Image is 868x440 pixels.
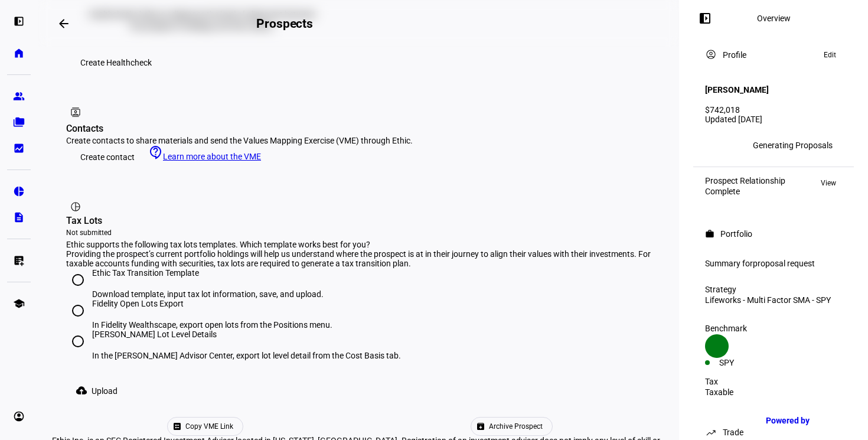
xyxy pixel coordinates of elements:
button: Archive Prospect [471,417,553,436]
div: In Fidelity Wealthscape, export open lots from the Positions menu. [92,320,332,330]
mat-icon: account_circle [705,48,717,60]
span: Create contact [80,145,135,169]
eth-mat-symbol: account_circle [13,410,25,422]
div: Complete [705,187,785,196]
eth-mat-symbol: bid_landscape [13,142,25,154]
button: Edit [818,48,842,62]
h4: [PERSON_NAME] [705,85,769,94]
eth-mat-symbol: school [13,298,25,309]
mat-icon: contact_support [149,145,163,159]
eth-mat-symbol: group [13,90,25,102]
div: Create contacts to share materials and send the Values Mapping Exercise (VME) through Ethic. [66,136,420,145]
div: Updated [DATE] [705,115,842,124]
div: Download template, input tax lot information, save, and upload. [92,289,324,299]
button: Create Healthcheck [66,51,166,74]
a: folder_copy [7,110,31,134]
eth-mat-symbol: home [13,47,25,59]
div: Tax Lots [66,214,651,228]
mat-icon: pie_chart [70,201,81,213]
a: pie_chart [7,180,31,203]
mat-icon: work [705,229,714,239]
mat-icon: archive [476,422,485,431]
div: Not submitted [66,228,651,237]
button: Copy VME Link [167,417,243,436]
a: Learn more about the VME [149,152,261,161]
span: ER [710,141,719,149]
div: Ethic Tax Transition Template [92,268,324,278]
eth-mat-symbol: description [13,211,25,223]
div: [PERSON_NAME] Lot Level Details [92,330,401,339]
mat-icon: trending_up [705,426,717,438]
div: Summary for [705,259,842,268]
a: bid_landscape [7,136,31,160]
div: In the [PERSON_NAME] Advisor Center, export lot level detail from the Cost Basis tab. [92,351,401,360]
eth-mat-symbol: left_panel_open [13,15,25,27]
div: Generating Proposals [753,141,833,150]
div: SPY [719,358,774,367]
a: home [7,41,31,65]
eth-mat-symbol: pie_chart [13,185,25,197]
span: View [821,176,836,190]
button: Create contact [66,145,149,169]
div: Ethic supports the following tax lots templates. Which template works best for you? [66,240,651,249]
div: Contacts [66,122,651,136]
mat-icon: left_panel_open [698,11,712,25]
span: Copy VME Link [185,418,233,435]
mat-icon: ballot [172,422,182,431]
button: View [815,176,842,190]
div: Overview [757,14,791,23]
span: Create Healthcheck [80,51,152,74]
div: Taxable [705,387,842,397]
a: group [7,84,31,108]
span: Edit [824,48,836,62]
eth-mat-symbol: list_alt_add [13,255,25,266]
div: Lifeworks - Multi Factor SMA - SPY [705,295,842,305]
div: Prospect Relationship [705,176,785,185]
div: Providing the prospect’s current portfolio holdings will help us understand where the prospect is... [66,249,651,268]
span: proposal request [753,259,815,268]
div: Tax [705,377,842,386]
span: Learn more about the VME [163,152,261,161]
span: Archive Prospect [489,418,543,435]
div: Fidelity Open Lots Export [92,299,332,308]
mat-icon: contacts [70,106,81,118]
div: Strategy [705,285,842,294]
eth-mat-symbol: folder_copy [13,116,25,128]
h2: Prospects [256,17,313,31]
div: Profile [723,50,746,60]
mat-icon: arrow_backwards [57,17,71,31]
eth-panel-overview-card-header: Trade [705,425,842,439]
div: Benchmark [705,324,842,333]
eth-panel-overview-card-header: Portfolio [705,227,842,241]
div: Portfolio [720,229,752,239]
a: description [7,206,31,229]
div: $742,018 [705,105,842,115]
eth-panel-overview-card-header: Profile [705,48,842,62]
div: Trade [723,428,743,437]
a: Powered by [760,409,850,431]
